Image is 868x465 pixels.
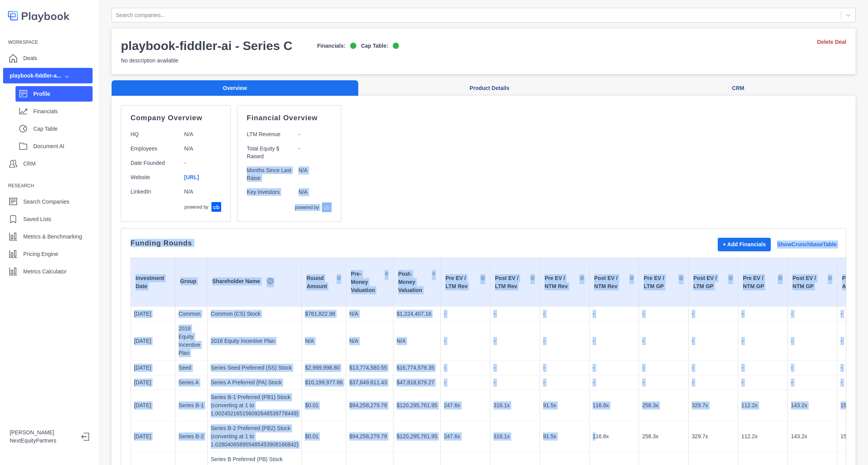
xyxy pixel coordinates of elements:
[493,337,536,345] p: -
[33,142,93,150] p: Document AI
[791,310,834,318] p: -
[349,310,390,318] p: N/A
[642,310,685,318] p: -
[184,174,199,180] a: [URL]
[741,364,784,372] p: -
[397,364,437,372] p: $16,774,579.35
[180,277,203,287] div: Group
[211,379,299,387] p: Series A Preferred (PA) Stock
[266,277,274,285] img: Sort
[791,337,834,345] p: -
[23,54,37,62] p: Deals
[791,401,834,410] p: 143.2x
[349,337,390,345] p: N/A
[679,274,684,282] img: Sort
[247,188,292,196] p: Key Investors
[385,270,388,278] img: Sort
[33,90,93,98] p: Profile
[131,145,178,153] p: Employees
[134,310,172,318] p: [DATE]
[693,274,733,290] div: Post EV / LTM GP
[134,364,172,372] p: [DATE]
[545,274,584,290] div: Pre EV / NTM Rev
[212,277,297,287] div: Shareholder Name
[299,130,332,138] p: -
[305,379,342,387] p: $10,199,977.86
[247,115,332,121] p: Financial Overview
[295,204,319,211] p: powered by
[593,337,636,345] p: -
[398,270,436,294] div: Post-Money Valuation
[349,401,390,410] p: $94,258,279.79
[10,429,75,437] p: [PERSON_NAME]
[644,274,684,290] div: Pre EV / LTM GP
[642,432,685,441] p: 258.3x
[445,274,485,290] div: Pre EV / LTM Rev
[493,310,536,318] p: -
[480,274,485,282] img: Sort
[136,274,170,290] div: Investment Date
[493,432,536,441] p: 316.1x
[184,130,222,138] p: N/A
[179,364,204,372] p: Seed
[349,364,390,372] p: $13,774,580.55
[778,274,783,282] img: Sort
[543,310,586,318] p: -
[397,337,437,345] p: N/A
[305,401,342,410] p: $0.01
[741,432,784,441] p: 112.2x
[211,424,299,449] p: Series B-2 Preferred (PB2) Stock (converting at 1 to 1.028040658955485453908166842)
[349,379,390,387] p: $37,649,611.43
[444,379,487,387] p: -
[642,364,685,372] p: -
[543,432,586,441] p: 91.5x
[593,401,636,410] p: 116.8x
[728,274,733,282] img: Sort
[134,337,172,345] p: [DATE]
[350,43,356,49] img: on-logo
[741,337,784,345] p: -
[305,310,342,318] p: $761,822.98
[642,337,685,345] p: -
[828,274,833,282] img: Sort
[692,337,735,345] p: -
[397,432,437,441] p: $120,295,761.95
[361,42,388,50] p: Cap Table:
[322,202,332,212] img: crunchbase-logo
[543,337,586,345] p: -
[305,337,342,345] p: N/A
[337,274,341,282] img: Sort
[397,401,437,410] p: $120,295,761.95
[791,364,834,372] p: -
[184,145,222,153] p: N/A
[593,432,636,441] p: 116.8x
[718,238,771,251] button: + Add Financials
[444,432,487,441] p: 247.6x
[179,310,204,318] p: Common
[184,159,222,167] p: -
[184,188,222,196] p: N/A
[791,379,834,387] p: -
[179,325,204,357] p: 2018 Equity Incentive Plan
[543,364,586,372] p: -
[131,173,178,182] p: Website
[642,401,685,410] p: 258.3x
[23,198,69,206] p: Search Companies
[358,80,620,96] button: Product Details
[23,250,58,258] p: Pricing Engine
[211,364,299,372] p: Series Seed Preferred (SS) Stock
[131,240,192,246] p: Funding Rounds
[444,364,487,372] p: -
[593,364,636,372] p: -
[211,337,299,345] p: 2018 Equity Incentive Plan
[179,401,204,410] p: Series B-1
[211,393,299,418] p: Series B-1 Preferred (PB1) Stock (converting at 1 to 1.002452165156092648539778449)
[184,204,208,211] p: powered by
[112,80,358,96] button: Overview
[393,43,399,49] img: on-logo
[692,401,735,410] p: 329.7x
[741,379,784,387] p: -
[131,130,178,138] p: HQ
[10,72,61,80] div: playbook-fiddler-a...
[692,379,735,387] p: -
